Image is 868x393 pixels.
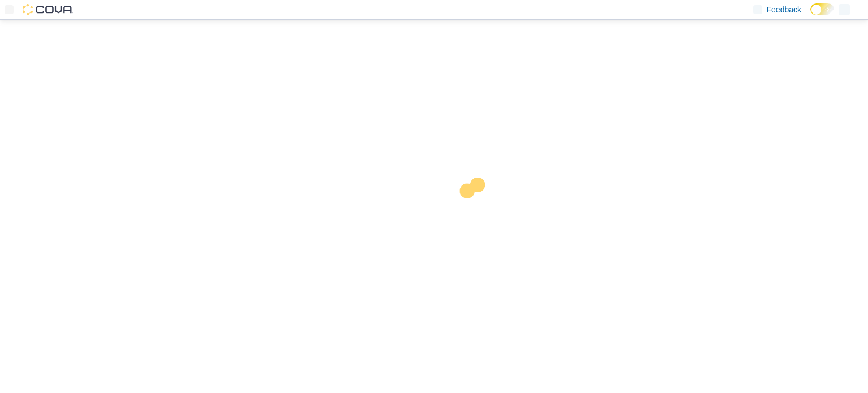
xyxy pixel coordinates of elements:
[767,4,801,15] span: Feedback
[810,3,834,15] input: Dark Mode
[434,169,519,254] img: cova-loader
[23,4,73,15] img: Cova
